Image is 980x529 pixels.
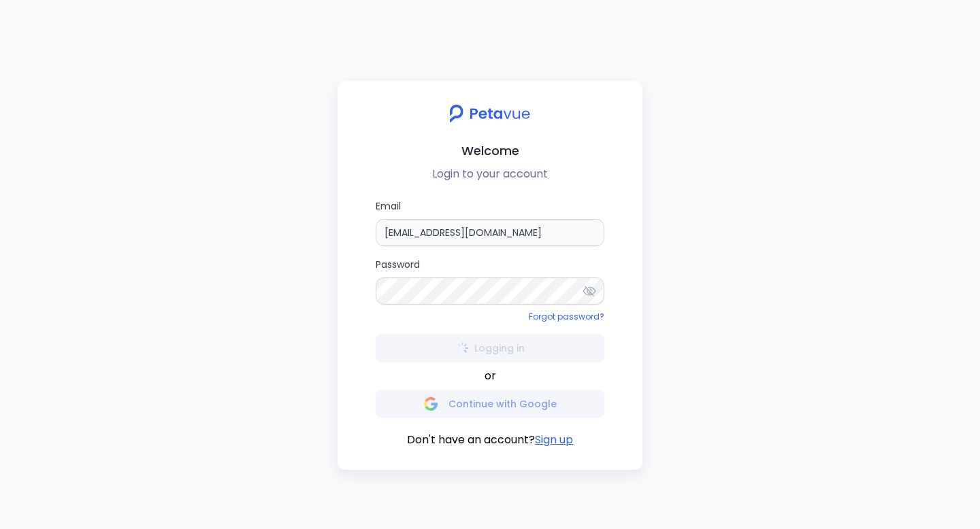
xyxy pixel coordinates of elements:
[348,141,632,160] h2: Welcome
[535,432,573,448] button: Sign up
[376,199,604,246] label: Email
[407,432,535,448] span: Don't have an account?
[376,257,604,305] label: Password
[485,368,496,384] span: or
[529,311,604,322] a: Forgot password?
[376,219,604,246] input: Email
[376,277,604,305] input: Password
[348,166,632,182] p: Login to your account
[440,97,539,130] img: petavue logo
